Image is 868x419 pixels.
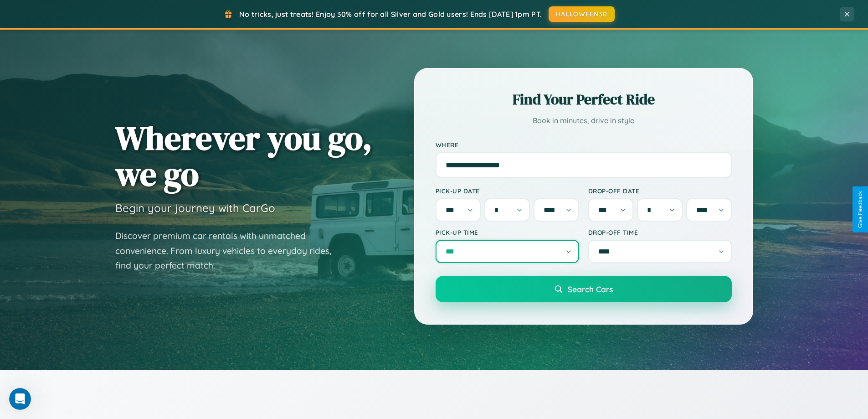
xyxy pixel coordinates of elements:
[436,187,579,195] label: Pick-up Date
[549,6,615,22] button: HALLOWEEN30
[857,191,863,228] div: Give Feedback
[436,228,579,236] label: Pick-up Time
[115,120,372,192] h1: Wherever you go, we go
[436,141,732,149] label: Where
[436,114,732,127] p: Book in minutes, drive in style
[115,228,343,273] p: Discover premium car rentals with unmatched convenience. From luxury vehicles to everyday rides, ...
[436,89,732,109] h2: Find Your Perfect Ride
[115,201,275,215] h3: Begin your journey with CarGo
[588,228,732,236] label: Drop-off Time
[9,388,31,410] iframe: Intercom live chat
[239,10,542,19] span: No tricks, just treats! Enjoy 30% off for all Silver and Gold users! Ends [DATE] 1pm PT.
[588,187,732,195] label: Drop-off Date
[436,276,732,302] button: Search Cars
[568,284,613,294] span: Search Cars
